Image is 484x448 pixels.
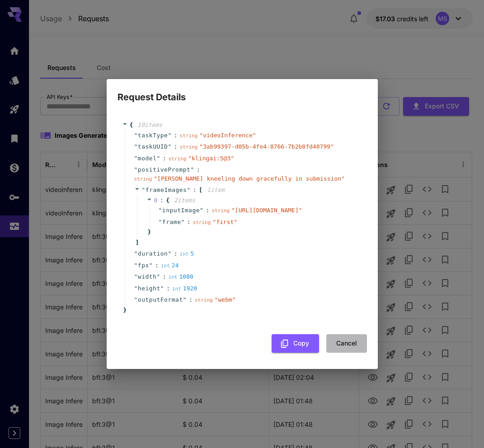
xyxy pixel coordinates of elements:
[138,154,157,163] span: model
[159,219,162,225] span: "
[206,206,209,215] span: :
[134,176,152,182] span: string
[107,79,378,104] h2: Request Details
[138,249,168,258] span: duration
[159,207,162,214] span: "
[174,131,178,140] span: :
[160,196,164,205] span: :
[189,295,193,304] span: :
[161,261,179,270] div: 24
[156,155,160,162] span: "
[180,251,189,257] span: int
[134,238,139,247] span: ]
[138,261,149,270] span: fps
[199,186,202,195] span: [
[134,296,138,303] span: "
[207,187,225,193] span: 1 item
[180,249,194,258] div: 5
[134,262,138,269] span: "
[211,208,230,214] span: string
[138,284,160,293] span: height
[146,228,151,237] span: }
[122,306,127,315] span: }
[181,219,184,225] span: "
[168,143,171,150] span: "
[134,166,138,173] span: "
[130,121,133,130] span: {
[156,273,160,280] span: "
[168,250,171,257] span: "
[174,197,195,204] span: 2 item s
[231,207,302,214] span: " [URL][DOMAIN_NAME] "
[155,261,159,270] span: :
[161,263,170,269] span: int
[326,334,367,353] button: Cancel
[138,165,191,174] span: positivePrompt
[138,272,157,281] span: width
[168,132,171,139] span: "
[146,187,187,193] span: frameImages
[142,187,146,193] span: "
[172,286,181,292] span: int
[134,155,138,162] span: "
[212,219,237,225] span: " first "
[162,206,200,215] span: inputImage
[169,272,193,281] div: 1080
[199,132,256,139] span: " videoInference "
[138,131,168,140] span: taskType
[200,207,203,214] span: "
[187,187,190,193] span: "
[197,165,200,174] span: :
[166,284,170,293] span: :
[193,219,211,225] span: string
[166,196,169,205] span: {
[180,133,198,139] span: string
[169,156,187,162] span: string
[183,296,187,303] span: "
[138,295,183,304] span: outputFormat
[187,218,191,227] span: :
[162,218,181,227] span: frame
[215,296,236,303] span: " webm "
[154,197,158,204] span: 0
[190,166,194,173] span: "
[163,272,166,281] span: :
[193,186,197,195] span: :
[134,285,138,292] span: "
[188,155,234,162] span: " klingai:5@3 "
[174,249,178,258] span: :
[160,285,164,292] span: "
[149,262,153,269] span: "
[174,142,178,151] span: :
[272,334,319,353] button: Copy
[180,144,198,150] span: string
[137,121,162,128] span: 10 item s
[154,175,345,182] span: " [PERSON_NAME] kneeling down gracefully in submission "
[138,142,168,151] span: taskUUID
[134,250,138,257] span: "
[163,154,166,163] span: :
[169,274,178,280] span: int
[195,297,213,303] span: string
[134,273,138,280] span: "
[172,284,197,293] div: 1920
[134,132,138,139] span: "
[199,143,334,150] span: " 3ab99397-d05b-4fe4-8766-7b2b8fd40799 "
[134,143,138,150] span: "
